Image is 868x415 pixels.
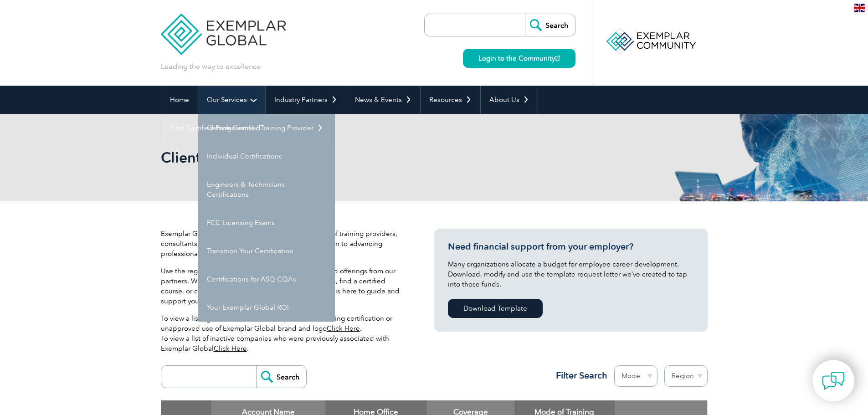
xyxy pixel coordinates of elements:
[198,170,335,209] a: Engineers & Technicians Certifications
[161,266,407,306] p: Use the register below to discover detailed profiles and offerings from our partners. Whether you...
[198,293,335,322] a: Your Exemplar Global ROI
[463,49,575,68] a: Login to the Community
[448,299,543,318] a: Download Template
[421,86,480,114] a: Resources
[256,366,306,388] input: Search
[198,86,265,114] a: Our Services
[161,313,407,354] p: To view a listing of false claims of Exemplar Global training certification or unapproved use of ...
[198,237,335,265] a: Transition Your Certification
[214,344,247,353] a: Click Here
[161,229,407,259] p: Exemplar Global proudly works with a global network of training providers, consultants, and organ...
[525,14,575,36] input: Search
[198,209,335,237] a: FCC Licensing Exams
[550,370,607,381] h3: Filter Search
[161,61,261,72] p: Leading the way to excellence
[481,86,538,114] a: About Us
[198,142,335,170] a: Individual Certifications
[161,86,198,114] a: Home
[448,241,694,252] h3: Need financial support from your employer?
[161,114,332,142] a: Find Certified Professional / Training Provider
[346,86,420,114] a: News & Events
[327,324,360,333] a: Click Here
[161,150,544,165] h2: Client Register
[822,369,845,392] img: contact-chat.png
[555,56,560,61] img: open_square.png
[448,259,694,289] p: Many organizations allocate a budget for employee career development. Download, modify and use th...
[198,265,335,293] a: Certifications for ASQ CQAs
[854,4,865,12] img: en
[266,86,346,114] a: Industry Partners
